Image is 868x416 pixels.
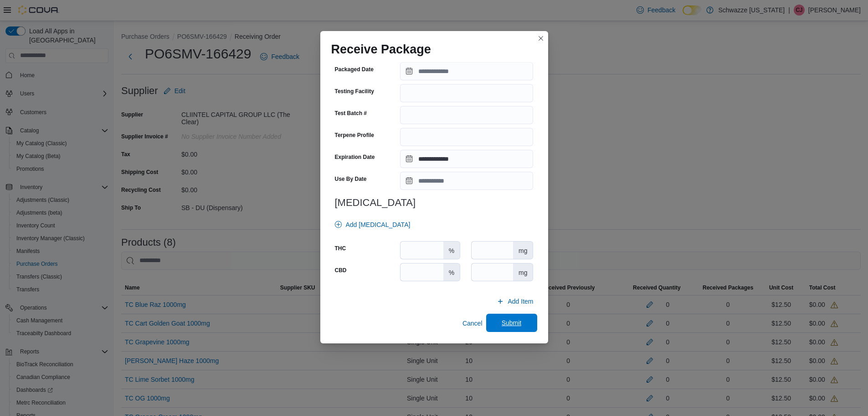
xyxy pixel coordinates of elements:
label: THC [335,245,346,252]
button: Add [MEDICAL_DATA] [331,216,414,234]
button: Cancel [459,314,486,332]
input: Press the down key to open a popover containing a calendar. [400,62,533,80]
button: Add Item [493,292,537,311]
div: mg [513,242,533,259]
label: Use By Date [335,175,367,183]
div: mg [513,263,533,281]
h3: [MEDICAL_DATA] [335,197,534,208]
input: Press the down key to open a popover containing a calendar. [400,172,533,190]
label: Test Batch # [335,110,367,117]
label: Expiration Date [335,153,375,161]
div: % [443,242,460,259]
label: CBD [335,267,347,274]
button: Closes this modal window [535,33,546,44]
input: Press the down key to open a popover containing a calendar. [400,150,533,168]
button: Submit [486,314,537,332]
span: Cancel [462,319,483,328]
label: Testing Facility [335,88,374,95]
span: Submit [502,318,522,327]
label: Packaged Date [335,66,374,73]
h1: Receive Package [331,42,431,57]
span: Add Item [508,297,533,306]
div: % [443,263,460,281]
span: Add [MEDICAL_DATA] [346,220,411,229]
label: Terpene Profile [335,132,374,139]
